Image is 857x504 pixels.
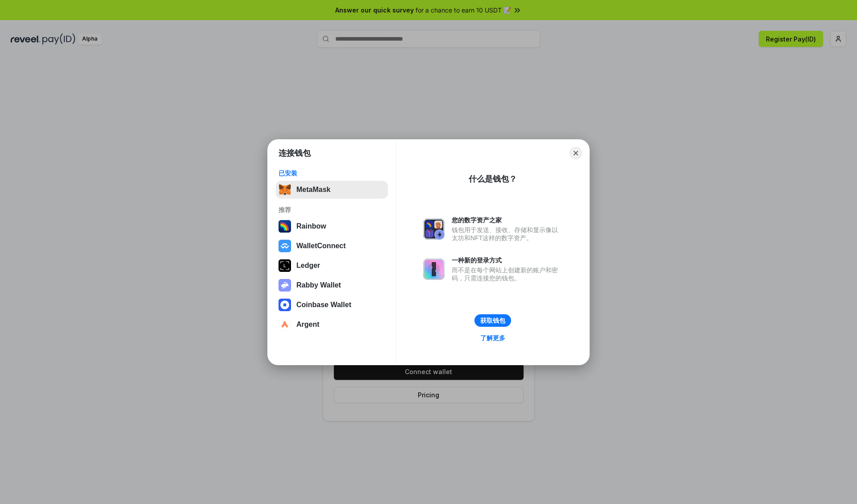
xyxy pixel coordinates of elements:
[279,259,291,272] img: svg+xml,%3Csvg%20xmlns%3D%22http%3A%2F%2Fwww.w3.org%2F2000%2Fsvg%22%20width%3D%2228%22%20height%3...
[276,217,388,235] button: Rainbow
[276,181,388,199] button: MetaMask
[296,321,320,329] div: Argent
[423,218,445,240] img: svg+xml,%3Csvg%20xmlns%3D%22http%3A%2F%2Fwww.w3.org%2F2000%2Fsvg%22%20fill%3D%22none%22%20viewBox...
[279,240,291,252] img: svg+xml,%3Csvg%20width%3D%2228%22%20height%3D%2228%22%20viewBox%3D%220%200%2028%2028%22%20fill%3D...
[296,242,346,250] div: WalletConnect
[276,257,388,275] button: Ledger
[480,334,505,342] div: 了解更多
[296,222,326,230] div: Rainbow
[296,281,341,289] div: Rabby Wallet
[480,317,505,325] div: 获取钱包
[570,147,582,159] button: Close
[296,262,320,270] div: Ledger
[469,174,517,184] div: 什么是钱包？
[279,183,291,196] img: svg+xml,%3Csvg%20fill%3D%22none%22%20height%3D%2233%22%20viewBox%3D%220%200%2035%2033%22%20width%...
[279,318,291,331] img: svg+xml,%3Csvg%20width%3D%2228%22%20height%3D%2228%22%20viewBox%3D%220%200%2028%2028%22%20fill%3D...
[475,332,511,344] a: 了解更多
[296,186,330,194] div: MetaMask
[279,206,385,214] div: 推荐
[276,276,388,294] button: Rabby Wallet
[279,169,385,177] div: 已安装
[276,316,388,333] button: Argent
[452,266,562,282] div: 而不是在每个网站上创建新的账户和密码，只需连接您的钱包。
[452,216,562,224] div: 您的数字资产之家
[279,299,291,311] img: svg+xml,%3Csvg%20width%3D%2228%22%20height%3D%2228%22%20viewBox%3D%220%200%2028%2028%22%20fill%3D...
[279,279,291,292] img: svg+xml,%3Csvg%20xmlns%3D%22http%3A%2F%2Fwww.w3.org%2F2000%2Fsvg%22%20fill%3D%22none%22%20viewBox...
[452,226,562,242] div: 钱包用于发送、接收、存储和显示像以太坊和NFT这样的数字资产。
[452,256,562,264] div: 一种新的登录方式
[276,237,388,255] button: WalletConnect
[296,301,351,309] div: Coinbase Wallet
[423,258,445,280] img: svg+xml,%3Csvg%20xmlns%3D%22http%3A%2F%2Fwww.w3.org%2F2000%2Fsvg%22%20fill%3D%22none%22%20viewBox...
[276,296,388,314] button: Coinbase Wallet
[279,148,311,158] h1: 连接钱包
[279,220,291,233] img: svg+xml,%3Csvg%20width%3D%22120%22%20height%3D%22120%22%20viewBox%3D%220%200%20120%20120%22%20fil...
[474,314,511,327] button: 获取钱包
